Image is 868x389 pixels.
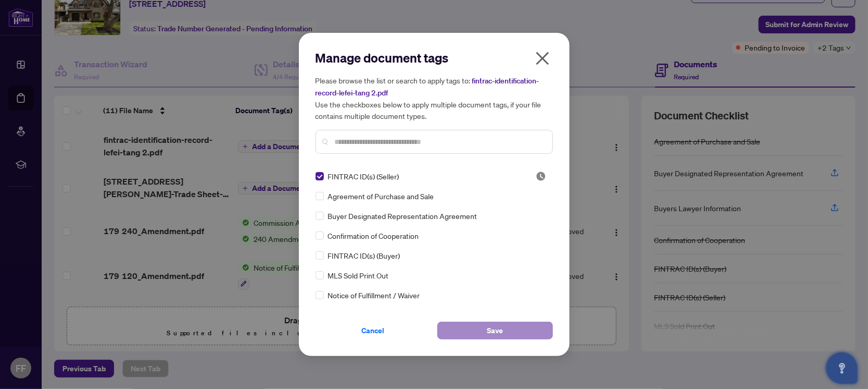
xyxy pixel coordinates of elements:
span: Pending Review [536,171,546,181]
h5: Please browse the list or search to apply tags to: Use the checkboxes below to apply multiple doc... [316,75,553,121]
span: Agreement of Purchase and Sale [328,190,434,202]
span: MLS Sold Print Out [328,270,389,281]
img: status [536,171,546,181]
span: close [534,50,551,67]
span: Confirmation of Cooperation [328,230,419,241]
span: Buyer Designated Representation Agreement [328,210,477,222]
h2: Manage document tags [316,50,553,66]
span: FINTRAC ID(s) (Buyer) [328,250,400,261]
button: Save [437,322,553,339]
span: Notice of Fulfillment / Waiver [328,289,420,301]
button: Open asap [826,352,858,384]
span: FINTRAC ID(s) (Seller) [328,171,399,182]
span: Save [487,322,503,339]
span: Cancel [362,322,385,339]
button: Cancel [316,322,431,339]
